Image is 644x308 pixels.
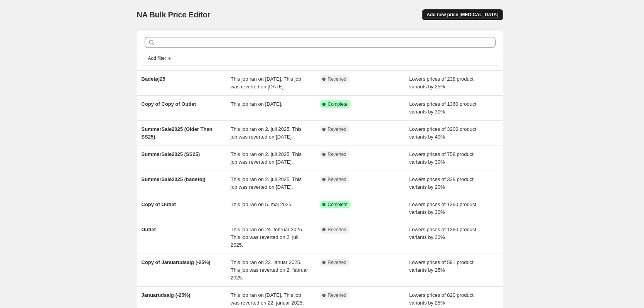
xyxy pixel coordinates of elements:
[231,76,301,90] span: This job ran on [DATE]. This job was reverted on [DATE].
[409,227,476,240] span: Lowers prices of 1360 product variants by 30%
[409,76,474,90] span: Lowers prices of 238 product variants by 25%
[142,101,196,107] span: Copy of Copy of Outlet
[231,201,293,207] span: This job ran on 5. maj 2025.
[409,201,476,215] span: Lowers prices of 1360 product variants by 30%
[142,292,191,298] span: Januarudsalg (-25%)
[231,292,304,306] span: This job ran on [DATE]. This job was reverted on 22. januar 2025.
[409,151,474,165] span: Lowers prices of 758 product variants by 30%
[142,227,156,232] span: Outlet
[328,259,347,266] span: Reverted
[231,176,302,190] span: This job ran on 2. juli 2025. This job was reverted on [DATE].
[145,54,175,63] button: Add filter
[328,227,347,233] span: Reverted
[409,259,474,273] span: Lowers prices of 591 product variants by 25%
[137,10,211,19] span: NA Bulk Price Editor
[231,101,282,107] span: This job ran on [DATE].
[148,55,166,61] span: Add filter
[142,201,176,207] span: Copy of Outlet
[231,259,308,281] span: This job ran on 22. januar 2025. This job was reverted on 2. februar 2025.
[409,176,474,190] span: Lowers prices of 338 product variants by 20%
[328,126,347,132] span: Reverted
[328,151,347,157] span: Reverted
[328,101,347,107] span: Complete
[409,126,476,140] span: Lowers prices of 3206 product variants by 40%
[328,201,347,208] span: Complete
[231,126,302,140] span: This job ran on 2. juli 2025. This job was reverted on [DATE].
[231,227,303,248] span: This job ran on 24. februar 2025. This job was reverted on 2. juli 2025.
[422,9,503,20] button: Add new price [MEDICAL_DATA]
[142,126,212,140] span: SummerSale2025 (Older Than SS25)
[328,292,347,298] span: Reverted
[142,76,165,82] span: Badetøj25
[142,176,206,182] span: SummerSale2025 (badetøj)
[409,101,476,115] span: Lowers prices of 1360 product variants by 30%
[409,292,474,306] span: Lowers prices of 820 product variants by 25%
[142,151,200,157] span: SummerSale2025 (SS25)
[231,151,302,165] span: This job ran on 2. juli 2025. This job was reverted on [DATE].
[427,12,498,18] span: Add new price [MEDICAL_DATA]
[142,259,211,265] span: Copy of Januarudsalg (-25%)
[328,76,347,82] span: Reverted
[328,176,347,183] span: Reverted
